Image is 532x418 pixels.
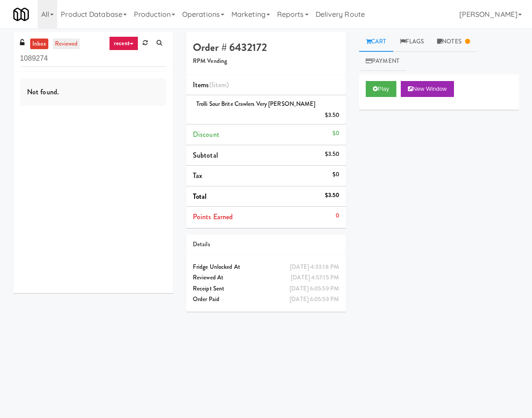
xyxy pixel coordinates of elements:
div: Reviewed At [193,272,339,283]
div: Details [193,239,339,250]
span: Not found. [27,87,59,97]
span: Subtotal [193,150,218,160]
span: (1 ) [209,80,229,90]
div: $0 [332,128,339,139]
div: 0 [336,210,339,221]
div: [DATE] 6:05:59 PM [289,294,339,305]
a: recent [109,36,138,50]
a: Notes [430,32,477,52]
a: Payment [359,51,406,71]
div: $3.50 [325,110,340,121]
span: Tax [193,170,202,181]
span: Items [193,80,229,90]
div: Order Paid [193,294,339,305]
span: Points Earned [193,212,233,222]
div: $3.50 [325,190,340,201]
ng-pluralize: item [214,80,227,90]
a: reviewed [53,39,80,50]
a: Flags [393,32,431,52]
span: Discount [193,129,219,139]
div: $0 [332,169,339,180]
a: inbox [30,39,48,50]
img: Micromart [13,7,29,22]
div: Fridge Unlocked At [193,262,339,273]
input: Search vision orders [20,50,166,67]
div: Receipt Sent [193,283,339,294]
button: New Window [401,81,454,97]
h4: Order # 6432172 [193,42,339,53]
button: Play [366,81,396,97]
div: $3.50 [325,149,340,160]
div: [DATE] 4:57:15 PM [291,272,339,283]
h5: RPM Vending [193,58,339,65]
a: Cart [359,32,393,52]
span: Trolli Sour Brite Crawlers Very [PERSON_NAME] [196,100,316,108]
div: [DATE] 4:33:18 PM [290,262,339,273]
div: [DATE] 6:05:59 PM [289,283,339,294]
span: Total [193,191,207,201]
